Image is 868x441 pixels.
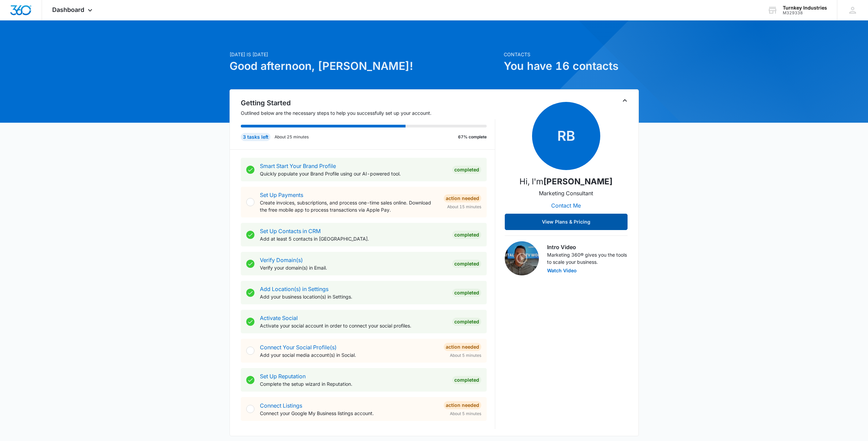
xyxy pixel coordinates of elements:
p: Marketing 360® gives you the tools to scale your business. [547,251,628,265]
div: Action Needed [444,401,481,409]
button: Toggle Collapse [621,96,629,105]
a: Set Up Reputation [260,373,306,380]
p: Add your business location(s) in Settings. [260,293,447,300]
h2: Getting Started [241,98,495,108]
button: Contact Me [544,197,588,214]
p: Quickly populate your Brand Profile using our AI-powered tool. [260,170,447,177]
div: Action Needed [444,343,481,351]
p: 67% complete [458,134,487,140]
strong: [PERSON_NAME] [543,177,613,186]
a: Verify Domain(s) [260,257,303,263]
div: Completed [452,289,481,297]
h1: You have 16 contacts [504,58,639,74]
p: Contacts [504,51,639,58]
p: Create invoices, subscriptions, and process one-time sales online. Download the free mobile app t... [260,199,438,213]
img: Intro Video [505,241,539,275]
p: Activate your social account in order to connect your social profiles. [260,322,447,329]
div: account name [783,5,827,11]
div: Completed [452,166,481,174]
div: account id [783,11,827,15]
p: Add at least 5 contacts in [GEOGRAPHIC_DATA]. [260,235,447,242]
a: Add Location(s) in Settings [260,286,328,292]
p: About 25 minutes [275,134,309,140]
p: Hi, I'm [519,176,613,188]
p: Connect your Google My Business listings account. [260,410,438,417]
span: RB [532,102,600,170]
div: Completed [452,318,481,326]
p: Complete the setup wizard in Reputation. [260,380,447,387]
a: Set Up Payments [260,192,303,198]
a: Activate Social [260,315,298,321]
h1: Good afternoon, [PERSON_NAME]! [230,58,500,74]
span: About 15 minutes [447,204,481,210]
div: Completed [452,260,481,268]
a: Set Up Contacts in CRM [260,228,321,234]
div: Completed [452,231,481,239]
div: 3 tasks left [241,133,270,141]
div: Completed [452,376,481,384]
a: Connect Listings [260,402,302,409]
p: Add your social media account(s) in Social. [260,351,438,359]
a: Connect Your Social Profile(s) [260,344,337,351]
span: About 5 minutes [450,411,481,417]
button: Watch Video [547,268,577,273]
p: [DATE] is [DATE] [230,51,500,58]
h3: Intro Video [547,243,628,251]
a: Smart Start Your Brand Profile [260,163,336,169]
button: View Plans & Pricing [505,214,628,230]
p: Marketing Consultant [539,189,593,197]
p: Outlined below are the necessary steps to help you successfully set up your account. [241,109,495,117]
span: Dashboard [52,6,84,13]
p: Verify your domain(s) in Email. [260,264,447,271]
div: Action Needed [444,194,481,202]
span: About 5 minutes [450,352,481,359]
